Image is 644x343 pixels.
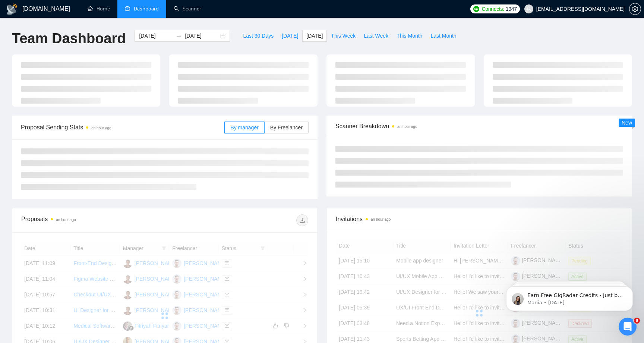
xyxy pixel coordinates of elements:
input: Start date [139,32,173,40]
span: setting [629,6,641,12]
time: an hour ago [371,217,391,221]
div: Proposals [21,214,165,226]
img: logo [6,3,18,15]
button: Last Week [360,30,392,42]
span: Invitations [336,214,623,224]
p: Message from Mariia, sent 7w ago [32,29,129,35]
span: [DATE] [306,32,323,40]
input: End date [185,32,219,40]
img: upwork-logo.png [473,6,479,12]
span: 1947 [506,5,517,13]
span: swap-right [176,33,182,39]
span: Proposal Sending Stats [21,123,224,132]
span: Last Week [364,32,388,40]
span: By Freelancer [270,125,303,130]
span: [DATE] [282,32,298,40]
span: Earn Free GigRadar Credits - Just by Sharing Your Story! 💬 Want more credits for sending proposal... [32,22,129,205]
span: to [176,33,182,39]
time: an hour ago [397,125,417,129]
button: Last 30 Days [239,30,278,42]
time: an hour ago [56,218,76,222]
span: This Month [397,32,422,40]
span: Last Month [430,32,456,40]
span: Last 30 Days [243,32,274,40]
span: Scanner Breakdown [335,122,623,131]
iframe: Intercom notifications message [495,271,644,323]
span: This Week [331,32,356,40]
h1: Team Dashboard [12,30,126,47]
span: dashboard [125,6,130,11]
button: This Week [327,30,360,42]
span: Connects: [482,5,504,13]
iframe: Intercom live chat [619,318,637,336]
span: By manager [230,125,258,130]
a: searchScanner [174,6,201,12]
button: [DATE] [302,30,327,42]
button: setting [629,3,641,15]
span: New [622,120,632,126]
span: Dashboard [134,6,159,12]
a: homeHome [88,6,110,12]
span: 8 [634,318,640,324]
time: an hour ago [91,126,111,130]
button: This Month [392,30,426,42]
button: [DATE] [278,30,302,42]
button: Last Month [426,30,460,42]
a: setting [629,6,641,12]
span: user [526,6,531,12]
